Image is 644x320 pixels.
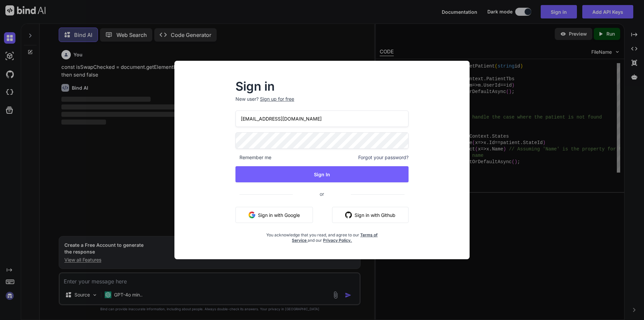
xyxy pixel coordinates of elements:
[249,212,255,218] img: google
[345,212,352,218] img: github
[235,81,409,92] h2: Sign in
[260,96,294,102] div: Sign up for free
[358,154,409,161] span: Forgot your password?
[235,166,409,182] button: Sign In
[264,228,380,243] div: You acknowledge that you read, and agree to our and our
[292,232,378,243] a: Terms of Service
[293,186,351,202] span: or
[235,96,409,110] p: New user?
[235,110,409,127] input: Login or Email
[332,207,409,223] button: Sign in with Github
[323,238,352,243] a: Privacy Policy.
[235,207,313,223] button: Sign in with Google
[235,154,271,161] span: Remember me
